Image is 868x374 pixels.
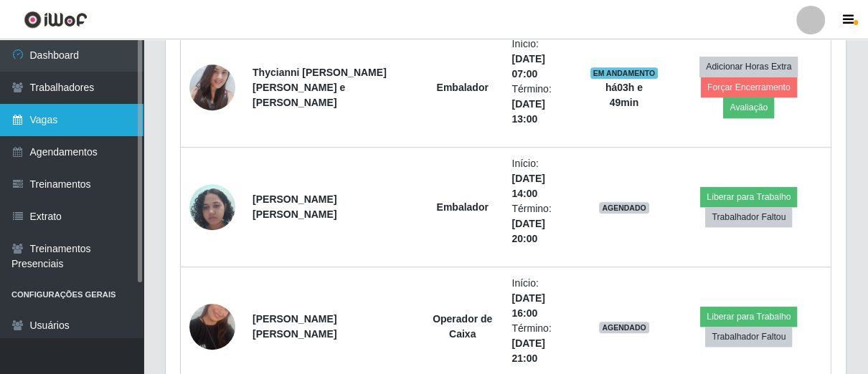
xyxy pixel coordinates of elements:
span: EM ANDAMENTO [590,67,659,79]
img: 1745763746642.jpeg [189,176,235,237]
strong: Embalador [436,82,488,93]
time: [DATE] 20:00 [511,218,544,244]
time: [DATE] 13:00 [511,98,544,125]
strong: há 03 h e 49 min [605,82,643,108]
img: 1730602646133.jpeg [189,286,235,368]
button: Forçar Encerramento [701,77,797,97]
li: Início: [511,37,572,82]
button: Trabalhador Faltou [705,327,792,347]
button: Avaliação [723,97,774,118]
strong: Thycianni [PERSON_NAME] [PERSON_NAME] e [PERSON_NAME] [253,67,387,108]
button: Liberar para Trabalho [700,187,797,207]
span: AGENDADO [599,322,649,333]
strong: Operador de Caixa [433,313,492,340]
li: Término: [511,321,572,366]
li: Início: [511,276,572,321]
img: 1751462505054.jpeg [189,57,235,118]
time: [DATE] 14:00 [511,173,544,199]
button: Liberar para Trabalho [700,307,797,327]
time: [DATE] 16:00 [511,292,544,319]
li: Término: [511,201,572,246]
strong: [PERSON_NAME] [PERSON_NAME] [253,313,336,340]
strong: [PERSON_NAME] [PERSON_NAME] [253,193,336,220]
button: Adicionar Horas Extra [699,57,798,77]
strong: Embalador [436,201,488,213]
button: Trabalhador Faltou [705,207,792,227]
li: Início: [511,156,572,201]
img: CoreUI Logo [24,11,88,29]
time: [DATE] 07:00 [511,53,544,80]
li: Término: [511,82,572,127]
span: AGENDADO [599,202,649,214]
time: [DATE] 21:00 [511,337,544,364]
